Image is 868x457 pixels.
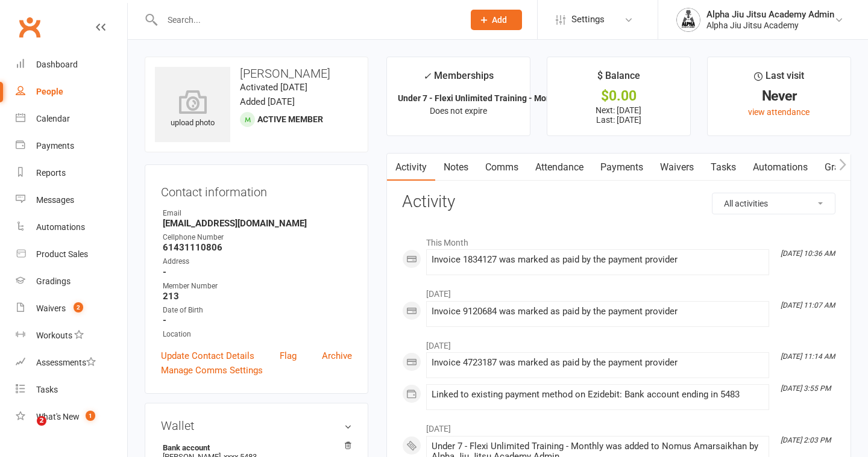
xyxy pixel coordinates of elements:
i: ✓ [423,70,431,82]
h3: Wallet [161,419,352,432]
h3: Contact information [161,181,352,199]
li: [DATE] [402,281,835,300]
div: Memberships [423,68,494,90]
a: Messages [16,187,127,214]
i: [DATE] 11:14 AM [781,352,835,361]
div: Date of Birth [163,305,352,316]
strong: 213 [163,291,352,302]
i: [DATE] 3:55 PM [781,384,831,393]
i: [DATE] 11:07 AM [781,301,835,309]
time: Added [DATE] [240,96,295,107]
a: Reports [16,160,127,187]
span: 2 [37,416,46,426]
div: Alpha Jiu Jitsu Academy [706,20,834,31]
span: Active member [257,114,323,124]
time: Activated [DATE] [240,82,307,93]
div: $0.00 [558,90,679,102]
a: Notes [435,154,477,181]
i: [DATE] 10:36 AM [781,249,835,258]
div: $ Balance [597,68,640,90]
span: Does not expire [430,106,487,116]
div: Location [163,329,352,340]
strong: Under 7 - Flexi Unlimited Training - Month... [398,93,566,103]
div: Member Number [163,281,352,292]
li: [DATE] [402,333,835,352]
h3: [PERSON_NAME] [155,67,358,80]
a: Update Contact Details [161,349,254,363]
div: People [36,87,63,96]
a: Clubworx [14,12,45,42]
div: Dashboard [36,60,78,69]
p: Next: [DATE] Last: [DATE] [558,105,679,125]
div: Invoice 1834127 was marked as paid by the payment provider [432,255,764,265]
strong: - [163,267,352,278]
a: Comms [477,154,527,181]
input: Search... [159,11,455,28]
a: Payments [592,154,652,181]
a: Activity [387,154,435,181]
i: [DATE] 2:03 PM [781,436,831,444]
strong: - [163,315,352,326]
h3: Activity [402,193,835,211]
a: People [16,78,127,105]
div: Alpha Jiu Jitsu Academy Admin [706,9,834,20]
div: Last visit [754,68,804,90]
a: Tasks [16,376,127,403]
span: Add [492,15,507,25]
a: What's New1 [16,403,127,431]
span: 1 [86,411,95,421]
a: Automations [16,214,127,241]
a: Tasks [702,154,744,181]
strong: Bank account [163,443,346,452]
img: thumb_image1751406779.png [676,8,700,32]
strong: 61431110806 [163,242,352,253]
strong: [EMAIL_ADDRESS][DOMAIN_NAME] [163,218,352,229]
div: Tasks [36,385,58,394]
a: Workouts [16,322,127,349]
div: Reports [36,168,66,178]
a: Gradings [16,268,127,295]
a: Automations [744,154,816,181]
a: Product Sales [16,241,127,268]
div: Cellphone Number [163,232,352,243]
div: Email [163,208,352,219]
li: This Month [402,230,835,249]
li: [DATE] [402,416,835,435]
span: Settings [571,6,605,33]
a: Attendance [527,154,592,181]
div: Invoice 4723187 was marked as paid by the payment provider [432,358,764,368]
a: Flag [280,349,297,363]
div: Product Sales [36,249,88,259]
div: Linked to existing payment method on Ezidebit: Bank account ending in 5483 [432,390,764,400]
a: Archive [322,349,352,363]
div: upload photo [155,90,230,129]
div: Messages [36,195,74,205]
div: Automations [36,222,85,232]
div: Workouts [36,331,72,340]
div: Waivers [36,303,66,313]
a: view attendance [748,107,810,117]
a: Manage Comms Settings [161,363,263,378]
div: Address [163,256,352,267]
div: Invoice 9120684 was marked as paid by the payment provider [432,306,764,317]
div: Payments [36,141,74,151]
div: Assessments [36,358,96,367]
a: Calendar [16,105,127,132]
div: Calendar [36,114,70,123]
a: Payments [16,132,127,160]
a: Dashboard [16,51,127,78]
div: What's New [36,412,80,421]
span: 2 [74,302,83,312]
iframe: Intercom live chat [12,416,41,445]
a: Waivers [652,154,702,181]
div: Never [719,90,840,102]
div: Gradings [36,276,71,286]
button: Add [471,10,522,30]
a: Waivers 2 [16,295,127,322]
a: Assessments [16,349,127,376]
